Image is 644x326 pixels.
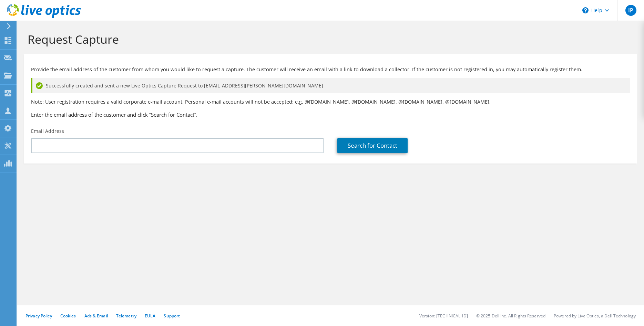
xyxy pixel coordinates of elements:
[164,313,180,319] a: Support
[476,313,545,319] li: © 2025 Dell Inc. All Rights Reserved
[84,313,108,319] a: Ads & Email
[31,111,630,118] h3: Enter the email address of the customer and click “Search for Contact”.
[31,66,630,73] p: Provide the email address of the customer from whom you would like to request a capture. The cust...
[145,313,155,319] a: EULA
[625,5,636,16] span: IP
[25,313,52,319] a: Privacy Policy
[60,313,76,319] a: Cookies
[419,313,468,319] li: Version: [TECHNICAL_ID]
[337,138,408,153] a: Search for Contact
[554,313,636,319] li: Powered by Live Optics, a Dell Technology
[582,7,589,13] svg: \n
[31,98,630,106] p: Note: User registration requires a valid corporate e-mail account. Personal e-mail accounts will ...
[31,128,64,135] label: Email Address
[116,313,136,319] a: Telemetry
[28,32,630,46] h1: Request Capture
[46,82,323,90] span: Successfully created and sent a new Live Optics Capture Request to [EMAIL_ADDRESS][PERSON_NAME][D...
